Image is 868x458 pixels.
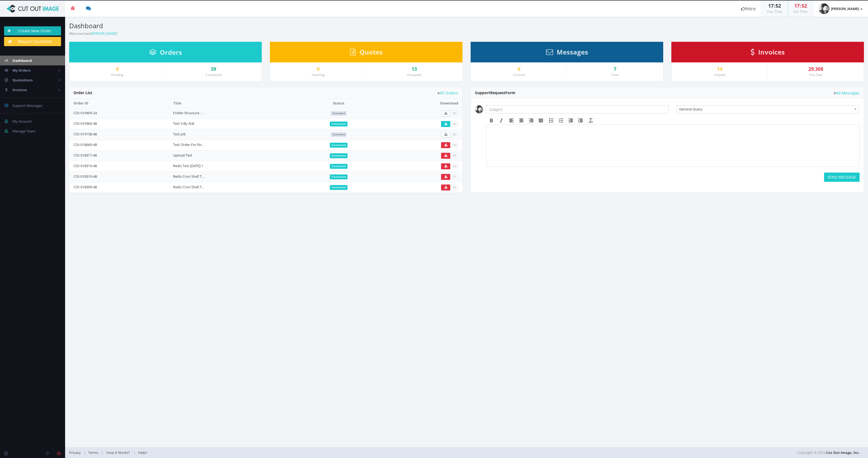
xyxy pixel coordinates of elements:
[826,450,860,455] a: Cut Out Image, Inc.
[69,98,169,108] th: Order ID
[802,2,807,9] span: 52
[490,90,505,95] span: Request
[438,91,458,95] a: All Orders
[513,72,525,77] small: Unread
[824,173,860,182] button: SEND MESSAGE
[556,117,566,124] div: Numbered list
[74,121,97,126] a: COI-019365-48
[173,174,221,179] a: Redis Cron Shell Test 5 By Atik
[546,51,588,56] a: Messages
[475,66,563,72] a: 0
[4,26,61,36] a: Create New Order
[331,111,347,116] span: Cancelled
[205,72,222,77] small: Completed
[173,163,203,168] a: Redis Test [DATE] 1
[69,450,84,455] a: Privacy
[611,72,619,77] small: Total
[74,66,161,72] a: 0
[359,47,383,56] span: Quotes
[557,47,588,56] span: Messages
[173,121,194,126] a: Test 3 By Atik
[4,5,61,13] img: Cut Out Image
[298,98,379,108] th: Status
[767,9,782,14] small: Your Time
[793,9,808,14] small: Our Time
[74,185,97,189] a: COI-018309-48
[370,66,458,72] a: 13
[475,90,515,95] span: Support Form
[149,51,182,56] a: Orders
[486,125,859,167] iframe: Rich Text Area. Press ALT-F9 for menu. Press ALT-F10 for toolbar. Press ALT-0 for help
[74,163,97,168] a: COI-018315-48
[170,66,257,72] a: 39
[330,153,347,158] span: Completed
[475,105,483,113] img: timthumb.php
[69,22,462,29] h3: Dashboard
[12,103,42,108] span: Support Messages
[12,87,27,92] span: Invoices
[813,1,868,17] a: [PERSON_NAME]
[69,31,117,36] small: Welcome back !
[85,450,101,455] a: Terms
[679,106,852,113] span: General Query
[576,117,585,124] div: Increase indent
[160,48,182,57] span: Orders
[330,164,347,169] span: Completed
[516,117,526,124] div: Align center
[379,98,462,108] th: Download
[486,105,669,113] input: Subject
[12,68,30,73] span: My Orders
[487,117,496,124] div: Bold
[173,153,192,158] a: Upload Test
[546,117,556,124] div: Bullet list
[586,117,596,124] div: Clear formatting
[69,447,599,458] div: | | |
[331,132,347,137] span: Cancelled
[676,66,763,72] a: 14
[312,72,325,77] small: Awaiting
[736,1,761,17] a: Intro
[776,2,781,9] span: 52
[103,450,133,455] a: How It Works?
[173,132,186,136] a: Test Job
[772,66,860,72] div: 29.30$
[74,90,92,95] span: Order List
[12,119,32,124] span: My Account
[330,143,347,148] span: Completed
[12,58,32,63] span: Dashboard
[526,117,536,124] div: Align right
[173,142,208,147] a: Test Order For Robiul
[173,110,212,115] a: Folder Structure - Test 1
[819,3,829,14] img: timthumb.php
[12,78,33,82] span: Quotations
[571,66,659,72] div: 7
[800,2,802,9] span: :
[794,2,800,9] span: 17
[274,66,362,72] a: 0
[74,153,97,158] a: COI-018317-48
[4,37,61,46] a: Request Quotation
[12,129,35,133] span: Manage Team
[74,132,97,136] a: COI-019158-48
[714,72,725,77] small: Unpaid
[135,450,150,455] a: Help?
[91,31,117,36] a: [PERSON_NAME]
[173,185,221,189] a: Redis Cron Shell Test 4 By Atik
[330,122,347,126] span: Completed
[106,450,130,455] span: How It Works?
[809,72,822,77] small: You Owe
[74,142,97,147] a: COI-018669-48
[774,2,776,9] span: :
[74,110,97,115] a: COI-019409-24
[834,91,860,95] a: All Messages
[111,72,123,77] small: Pending
[566,117,576,124] div: Decrease indent
[751,51,785,56] a: Invoices
[496,117,506,124] div: Italic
